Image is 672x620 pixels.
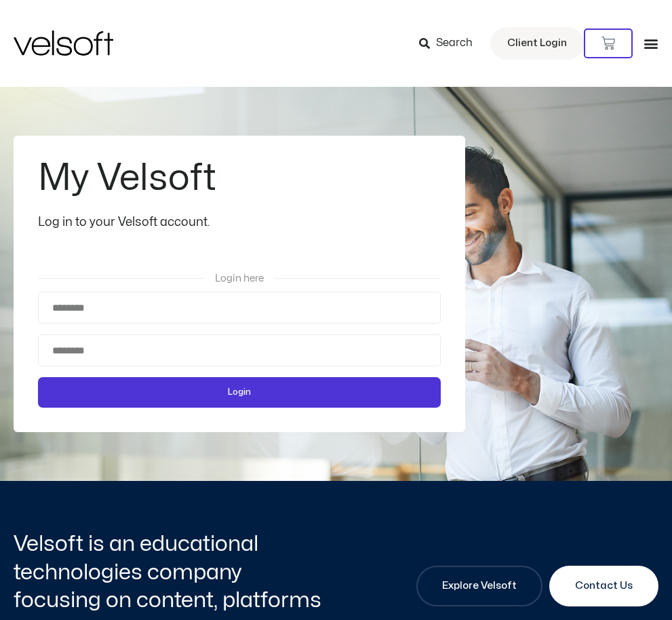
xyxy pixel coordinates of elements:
[14,31,113,56] img: Velsoft Training Materials
[38,160,406,197] h2: My Velsoft
[38,377,441,408] button: Login
[575,578,633,594] span: Contact Us
[38,213,441,232] div: Log in to your Velsoft account.
[442,578,517,594] span: Explore Velsoft
[644,36,658,51] div: Menu Toggle
[419,32,482,55] a: Search
[490,27,584,60] a: Client Login
[549,566,658,606] a: Contact Us
[507,35,567,52] span: Client Login
[228,385,251,400] span: Login
[416,566,542,606] a: Explore Velsoft
[436,35,473,52] span: Search
[215,273,264,284] span: Login here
